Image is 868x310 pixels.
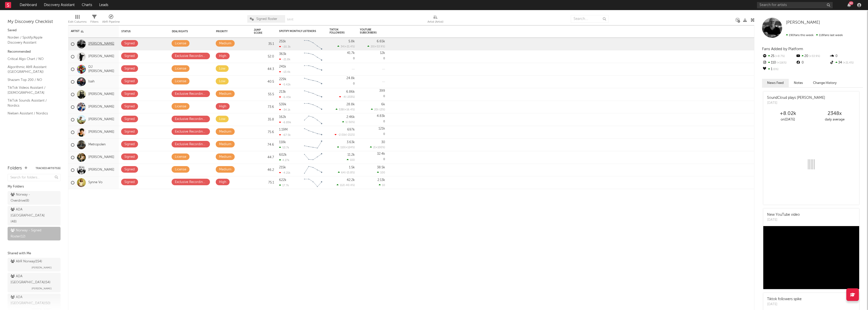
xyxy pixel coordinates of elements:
[373,146,375,149] span: 2
[279,166,286,169] div: 215k
[219,66,225,72] div: Low
[382,184,385,187] span: 10
[360,88,385,101] div: 0
[175,129,207,135] div: Exclusive Recording Agreement
[279,178,286,182] div: 622k
[175,66,186,72] div: License
[219,167,231,173] div: Medium
[8,85,56,95] a: TikTok Videos Assistant / [DEMOGRAPHIC_DATA]
[765,111,811,117] div: +8.02k
[8,273,61,292] a: ADA [GEOGRAPHIC_DATA](54)[PERSON_NAME]
[8,165,22,171] div: Folders
[377,152,385,156] div: 32.4k
[11,228,46,240] div: Norway - Signed Roster ( 12 )
[767,302,802,307] div: [DATE]
[381,141,385,144] div: 30
[216,30,236,33] div: Priority
[175,167,186,173] div: License
[279,171,290,174] div: -4.21k
[121,30,154,33] div: Status
[377,178,385,182] div: 2.13k
[757,2,833,8] input: Search for artists
[302,88,324,101] svg: Chart title
[337,146,355,149] div: ( )
[279,78,286,81] div: 229k
[302,139,324,151] svg: Chart title
[302,151,324,164] svg: Chart title
[11,192,46,204] div: Norway - Overdrive ( 8 )
[254,91,274,98] div: 55.5
[338,134,346,136] span: -2.01k
[68,19,87,25] div: Edit Columns
[808,55,820,58] span: +53.9 %
[786,20,820,25] a: [PERSON_NAME]
[36,167,61,170] button: Tracked Artists(6)
[378,108,384,111] span: -13 %
[345,171,354,174] span: -15.8 %
[279,159,289,162] div: 4.27k
[175,91,207,97] div: Exclusive Recording Agreement
[8,191,61,205] a: Norway - Overdrive(8)
[124,116,135,122] div: Signed
[302,38,324,50] svg: Chart title
[330,28,347,34] div: TikTok Followers
[90,19,98,25] div: Filters
[8,184,61,190] div: My Folders
[219,91,231,97] div: Medium
[254,54,274,60] div: 52.0
[346,115,355,119] div: 2.46k
[811,111,858,117] div: 2348 x
[347,128,355,131] div: 697k
[849,1,853,5] div: 90
[346,103,355,106] div: 28.8k
[767,212,800,218] div: New YouTube video
[8,111,56,116] a: Nielsen Assistant / Nordics
[330,50,355,63] div: 0
[88,180,102,185] a: Synne Vo
[175,179,207,185] div: Exclusive Recording Agreement
[302,63,324,76] svg: Chart title
[124,91,135,97] div: Signed
[360,50,385,63] div: 0
[71,30,109,33] div: Artist
[175,41,186,47] div: License
[254,28,266,35] div: Jump Score
[829,59,863,66] div: 34
[8,258,61,271] a: A&R Norway(154)[PERSON_NAME]
[8,19,61,25] div: My Discovery Checklist
[124,179,135,185] div: Signed
[767,95,825,101] div: SoundCloud plays [PERSON_NAME]
[279,115,286,119] div: 162k
[8,174,61,181] input: Search for folders...
[360,113,385,126] div: 0
[172,30,198,33] div: Deal Rights
[279,141,286,144] div: 118k
[219,129,231,135] div: Medium
[338,171,355,174] div: ( )
[339,108,344,111] span: 538
[347,178,355,182] div: 42.2k
[219,41,231,47] div: Medium
[279,90,286,94] div: 213k
[8,35,56,45] a: Norden / Spotify/Apple Discovery Assistant
[124,129,135,135] div: Signed
[786,34,843,37] span: 116 fans last week
[762,66,796,73] div: 1
[124,141,135,147] div: Signed
[767,218,800,223] div: [DATE]
[11,259,42,265] div: A&R Norway ( 154 )
[8,27,61,34] div: Saved
[336,108,355,111] div: ( )
[254,41,274,47] div: 35.1
[88,117,114,122] a: [PERSON_NAME]
[88,155,114,160] a: [PERSON_NAME]
[279,45,291,48] div: -20.3k
[11,207,46,225] div: ADA [GEOGRAPHIC_DATA] ( 48 )
[762,59,796,66] div: 110
[279,128,288,131] div: 1.19M
[254,154,274,161] div: 44.7
[337,45,355,48] div: ( )
[796,59,829,66] div: 0
[776,61,786,64] span: +116 %
[254,142,274,148] div: 74.6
